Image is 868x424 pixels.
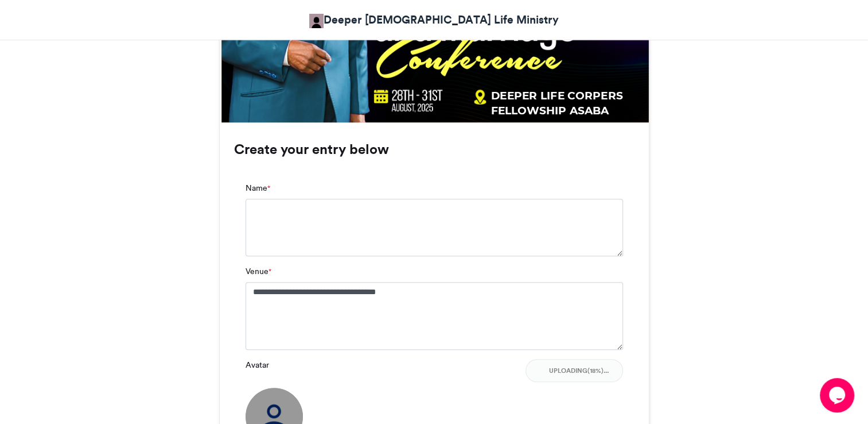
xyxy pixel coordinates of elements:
[246,359,269,371] label: Avatar
[526,359,623,382] button: Uploading(18%)...
[234,142,635,156] h3: Create your entry below
[309,11,559,28] a: Deeper [DEMOGRAPHIC_DATA] Life Ministry
[246,182,270,194] label: Name
[246,265,271,277] label: Venue
[491,88,641,118] div: DEEPER LIFE CORPERS FELLOWSHIP ASABA
[820,378,857,413] iframe: chat widget
[309,14,324,28] img: Obafemi Bello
